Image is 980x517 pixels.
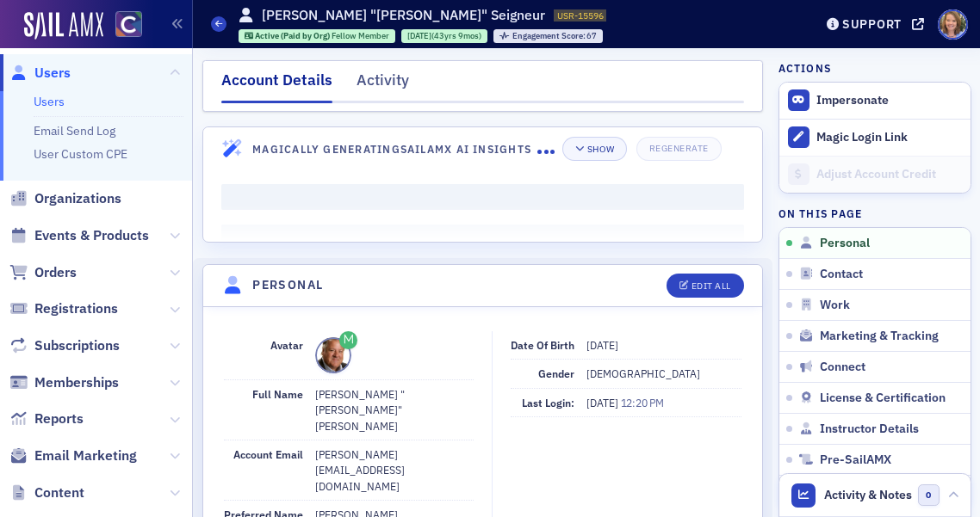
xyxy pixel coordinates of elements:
[820,329,939,344] span: Marketing & Tracking
[918,484,940,506] span: 0
[332,30,389,41] span: Fellow Member
[512,30,587,41] span: Engagement Score :
[34,226,149,245] span: Events & Products
[9,336,120,355] a: Subscriptions
[315,380,474,440] dd: [PERSON_NAME] "[PERSON_NAME]" [PERSON_NAME]
[262,6,545,25] h1: [PERSON_NAME] "[PERSON_NAME]" Seigneur
[778,206,971,221] h4: On this page
[34,373,119,392] span: Memberships
[24,12,103,40] img: SailAMX
[34,146,127,162] a: User Custom CPE
[816,93,889,108] button: Impersonate
[221,69,332,103] div: Account Details
[255,30,332,41] span: Active (Paid by Org)
[512,32,598,41] div: 67
[842,16,902,32] div: Support
[239,29,396,43] div: Active (Paid by Org): Active (Paid by Org): Fellow Member
[511,338,574,352] span: Date of Birth
[407,30,431,41] span: [DATE]
[820,452,891,468] span: Pre-SailAMX
[34,446,137,465] span: Email Marketing
[34,483,84,502] span: Content
[820,298,850,313] span: Work
[779,119,971,156] button: Magic Login Link
[252,141,537,157] h4: Magically Generating SailAMX AI Insights
[103,11,142,40] a: View Homepage
[562,137,627,161] button: Show
[493,29,603,43] div: Engagement Score: 67
[9,64,71,83] a: Users
[34,189,121,208] span: Organizations
[587,145,614,154] div: Show
[34,409,84,428] span: Reports
[820,360,865,375] span: Connect
[9,189,121,208] a: Organizations
[9,483,84,502] a: Content
[270,338,303,352] span: Avatar
[252,276,323,294] h4: Personal
[820,422,919,437] span: Instructor Details
[34,64,71,83] span: Users
[9,226,149,245] a: Events & Products
[636,137,722,161] button: Regenerate
[357,69,409,101] div: Activity
[820,391,946,406] span: License & Certification
[315,440,474,500] dd: [PERSON_NAME][EMAIL_ADDRESS][DOMAIN_NAME]
[9,446,137,465] a: Email Marketing
[252,387,303,401] span: Full Name
[34,123,115,138] a: Email Send Log
[34,299,118,318] span: Registrations
[667,274,744,298] button: Edit All
[820,236,870,251] span: Personal
[34,336,120,355] span: Subscriptions
[778,60,832,76] h4: Actions
[522,396,574,409] span: Last Login:
[9,263,77,282] a: Orders
[557,9,604,22] span: USR-15596
[9,373,119,392] a: Memberships
[34,94,65,109] a: Users
[245,30,390,41] a: Active (Paid by Org) Fellow Member
[586,396,621,409] span: [DATE]
[824,486,912,504] span: Activity & Notes
[779,156,971,193] a: Adjust Account Credit
[115,11,142,38] img: SailAMX
[233,447,303,461] span: Account Email
[401,29,487,43] div: 1981-11-18 00:00:00
[34,263,77,282] span: Orders
[621,396,664,409] span: 12:20 PM
[938,9,968,40] span: Profile
[820,267,863,282] span: Contact
[586,360,741,387] dd: [DEMOGRAPHIC_DATA]
[816,167,961,182] div: Adjust Account Credit
[816,130,961,145] div: Magic Login Link
[586,338,618,352] span: [DATE]
[538,366,574,380] span: Gender
[9,299,118,318] a: Registrations
[9,409,84,428] a: Reports
[692,281,731,291] div: Edit All
[407,30,481,41] div: (43yrs 9mos)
